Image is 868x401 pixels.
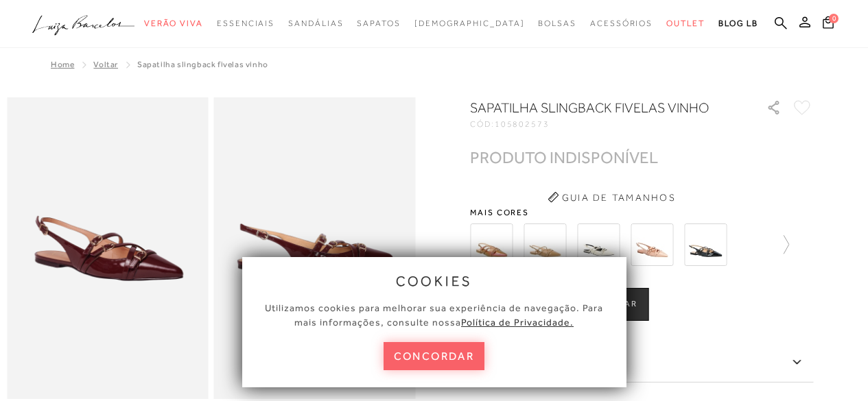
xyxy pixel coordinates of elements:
[829,14,838,23] span: 0
[265,302,603,328] span: Utilizamos cookies para melhorar sua experiência de navegação. Para mais informações, consulte nossa
[590,11,653,36] a: categoryNavScreenReaderText
[384,342,485,370] button: concordar
[819,15,838,34] button: 0
[470,343,813,382] label: Descrição
[288,11,343,36] a: categoryNavScreenReaderText
[461,317,574,328] a: Política de Privacidade.
[137,60,268,69] span: Sapatilha slingback fivelas vinho
[470,208,813,217] span: Mais cores
[288,19,343,28] span: Sandálias
[144,11,203,36] a: categoryNavScreenReaderText
[470,223,513,266] img: SAPATILHA SLINGBACK EM HOLOGRÁFICO ROSA
[51,60,74,69] a: Home
[144,19,203,28] span: Verão Viva
[414,11,525,36] a: noSubCategoriesText
[357,11,400,36] a: categoryNavScreenReaderText
[666,11,705,36] a: categoryNavScreenReaderText
[718,11,758,36] a: BLOG LB
[470,120,744,128] div: CÓD:
[357,19,400,28] span: Sapatos
[631,223,673,266] img: SAPATILHA SLINGBACK FIVELAS NATA
[590,19,653,28] span: Acessórios
[7,97,209,399] img: image
[718,19,758,28] span: BLOG LB
[93,60,118,69] a: Voltar
[217,19,274,28] span: Essenciais
[577,223,620,266] img: SAPATILHA SLINGBACK FIVELAS GELO
[214,97,416,399] img: image
[538,19,576,28] span: Bolsas
[217,11,274,36] a: categoryNavScreenReaderText
[495,119,550,129] span: 105802573
[538,11,576,36] a: categoryNavScreenReaderText
[414,19,525,28] span: [DEMOGRAPHIC_DATA]
[543,186,680,208] button: Guia de Tamanhos
[396,274,473,289] span: cookies
[470,150,658,165] div: PRODUTO INDISPONÍVEL
[470,98,727,117] h1: Sapatilha slingback fivelas vinho
[524,223,566,266] img: SAPATILHA SLINGBACK FIVELAS BEGE ARGILA
[666,19,705,28] span: Outlet
[684,223,727,266] img: SAPATILHA SLINGBACK FIVELAS PRETO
